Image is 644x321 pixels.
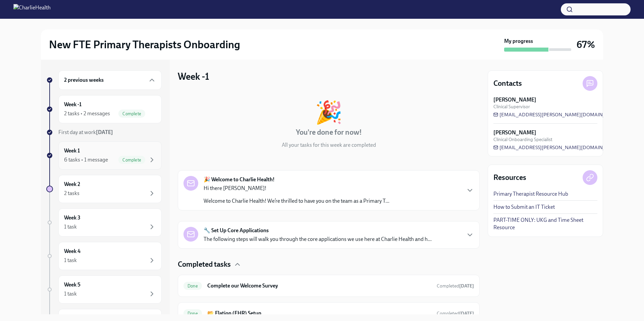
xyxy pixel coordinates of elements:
[46,242,162,270] a: Week 41 task
[46,129,162,136] a: First day at work[DATE]
[315,101,342,123] div: 🎉
[437,283,474,289] span: September 15th, 2025 10:29
[64,248,80,255] h6: Week 4
[204,185,389,192] p: Hi there [PERSON_NAME]!
[64,281,80,288] h6: Week 5
[493,111,622,118] a: [EMAIL_ADDRESS][PERSON_NAME][DOMAIN_NAME]
[282,141,376,149] p: All your tasks for this week are completed
[493,144,622,151] a: [EMAIL_ADDRESS][PERSON_NAME][DOMAIN_NAME]
[64,110,110,117] div: 2 tasks • 2 messages
[183,283,202,288] span: Done
[64,257,77,264] div: 1 task
[493,104,530,110] span: Clinical Supervisor
[64,223,77,231] div: 1 task
[49,38,240,51] h2: New FTE Primary Therapists Onboarding
[64,147,80,154] h6: Week 1
[437,283,474,289] span: Completed
[504,38,533,45] strong: My progress
[493,78,522,88] h4: Contacts
[493,203,555,211] a: How to Submit an IT Ticket
[204,236,432,243] p: The following steps will walk you through the core applications we use here at Charlie Health and...
[46,95,162,123] a: Week -12 tasks • 2 messagesComplete
[207,310,431,317] h6: 📂 Elation (EHR) Setup
[64,76,104,84] h6: 2 previous weeks
[64,156,108,164] div: 6 tasks • 1 message
[64,190,79,197] div: 2 tasks
[577,39,595,51] h3: 67%
[46,175,162,203] a: Week 22 tasks
[46,275,162,304] a: Week 51 task
[183,280,474,291] a: DoneComplete our Welcome SurveyCompleted[DATE]
[437,311,474,316] span: Completed
[207,282,431,290] h6: Complete our Welcome Survey
[296,127,362,137] h4: You're done for now!
[64,290,77,298] div: 1 task
[437,310,474,317] span: September 16th, 2025 11:50
[13,4,51,15] img: CharlieHealth
[493,129,536,136] strong: [PERSON_NAME]
[183,308,474,319] a: Done📂 Elation (EHR) SetupCompleted[DATE]
[204,227,269,234] strong: 🔧 Set Up Core Applications
[64,214,80,221] h6: Week 3
[118,157,145,163] span: Complete
[178,70,209,82] h3: Week -1
[204,197,389,205] p: Welcome to Charlie Health! We’re thrilled to have you on the team as a Primary T...
[64,101,82,108] h6: Week -1
[178,259,480,269] div: Completed tasks
[183,311,202,316] span: Done
[493,173,526,183] h4: Resources
[178,259,231,269] h4: Completed tasks
[96,129,113,135] strong: [DATE]
[58,70,162,90] div: 2 previous weeks
[459,311,474,316] strong: [DATE]
[204,176,275,183] strong: 🎉 Welcome to Charlie Health!
[118,111,145,116] span: Complete
[493,216,597,231] a: PART-TIME ONLY: UKG and Time Sheet Resource
[493,136,552,143] span: Clinical Onboarding Specialist
[493,96,536,104] strong: [PERSON_NAME]
[46,208,162,237] a: Week 31 task
[46,141,162,170] a: Week 16 tasks • 1 messageComplete
[459,283,474,289] strong: [DATE]
[58,129,113,135] span: First day at work
[493,190,568,198] a: Primary Therapist Resource Hub
[64,181,80,188] h6: Week 2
